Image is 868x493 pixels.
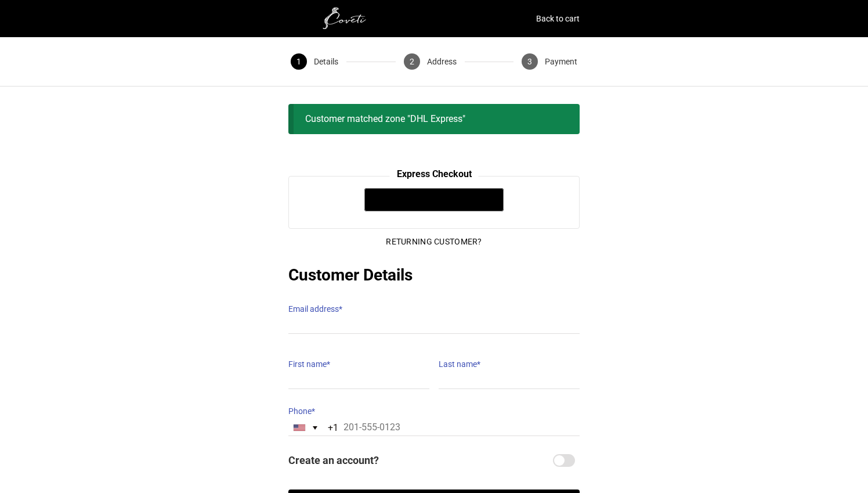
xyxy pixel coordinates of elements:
[288,301,580,317] label: Email address
[288,419,580,436] input: 201-555-0123
[364,188,504,211] button: Pay with GPay
[536,10,580,27] a: Back to cart
[288,450,551,471] span: Create an account?
[545,53,577,70] span: Payment
[314,53,338,70] span: Details
[288,356,429,372] label: First name
[513,37,585,86] button: 3 Payment
[291,53,307,70] span: 1
[289,420,338,436] button: Selected country
[396,37,465,86] button: 2 Address
[377,229,491,254] button: Returning Customer?
[288,7,404,30] img: white1.png
[328,419,338,437] div: +1
[283,37,346,86] button: 1 Details
[522,53,538,70] span: 3
[404,53,420,70] span: 2
[439,356,580,372] label: Last name
[288,264,580,287] h2: Customer Details
[288,403,580,419] label: Phone
[427,53,457,70] span: Address
[288,104,580,134] div: Customer matched zone "DHL Express"
[553,454,575,467] input: Create an account?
